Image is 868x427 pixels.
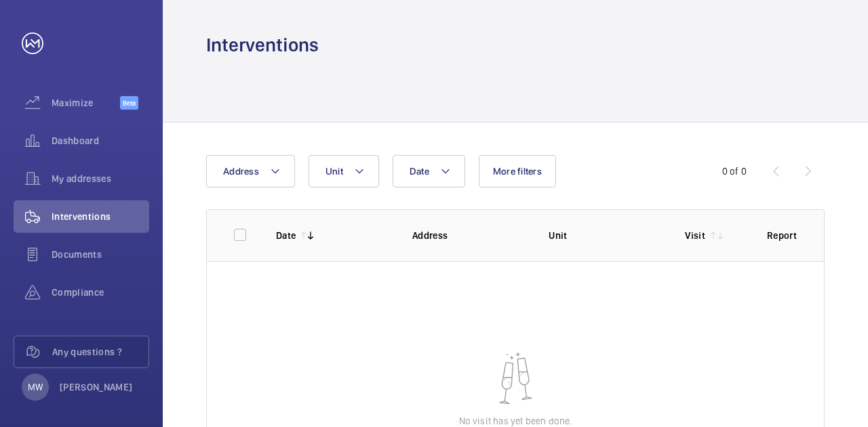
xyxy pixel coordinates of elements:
[412,229,527,242] p: Address
[393,155,465,187] button: Date
[60,380,133,394] p: [PERSON_NAME]
[722,164,747,178] div: 0 of 0
[52,210,149,223] span: Interventions
[52,248,149,261] span: Documents
[52,172,149,185] span: My addresses
[52,96,120,110] span: Maximize
[52,286,149,299] span: Compliance
[52,345,149,359] span: Any questions ?
[52,134,149,148] span: Dashboard
[479,155,556,187] button: More filters
[685,229,705,242] p: Visit
[223,166,259,177] span: Address
[309,155,379,187] button: Unit
[410,166,429,177] span: Date
[549,229,663,242] p: Unit
[493,166,542,177] span: More filters
[767,229,797,242] p: Report
[206,155,295,187] button: Address
[120,96,138,110] span: Beta
[276,229,296,242] p: Date
[28,380,43,394] p: MW
[206,32,319,58] h1: Interventions
[325,166,343,177] span: Unit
